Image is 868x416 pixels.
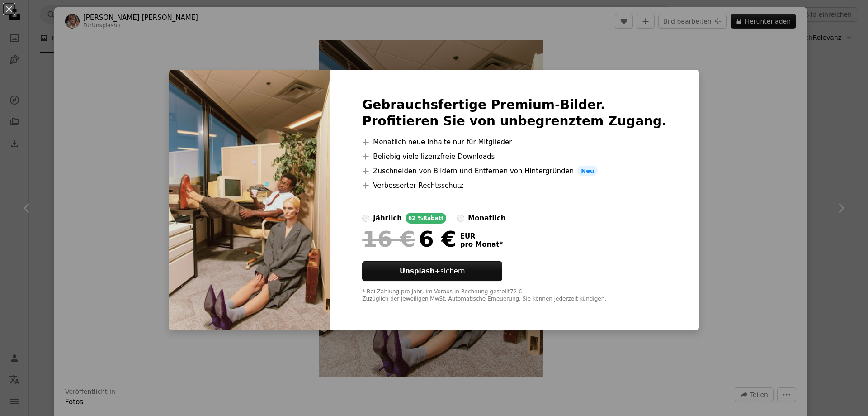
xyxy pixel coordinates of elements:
[362,97,667,129] h2: Gebrauchsfertige Premium-Bilder. Profitieren Sie von unbegrenztem Zugang.
[373,213,402,224] div: jährlich
[362,215,369,222] input: jährlich62 %Rabatt
[468,213,505,224] div: monatlich
[362,261,502,281] button: Unsplash+sichern
[362,227,456,251] div: 6 €
[362,166,667,177] li: Zuschneiden von Bildern und Entfernen von Hintergründen
[362,180,667,191] li: Verbesserter Rechtsschutz
[577,166,598,177] span: Neu
[362,227,415,251] span: 16 €
[169,70,330,330] img: premium_photo-1705091982125-5d79404aada6
[362,137,667,148] li: Monatlich neue Inhalte nur für Mitglieder
[362,151,667,162] li: Beliebig viele lizenzfreie Downloads
[400,267,440,275] strong: Unsplash+
[460,232,503,240] span: EUR
[406,213,446,224] div: 62 % Rabatt
[457,215,464,222] input: monatlich
[460,240,503,249] span: pro Monat *
[362,288,667,303] div: * Bei Zahlung pro Jahr, im Voraus in Rechnung gestellt 72 € Zuzüglich der jeweiligen MwSt. Automa...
